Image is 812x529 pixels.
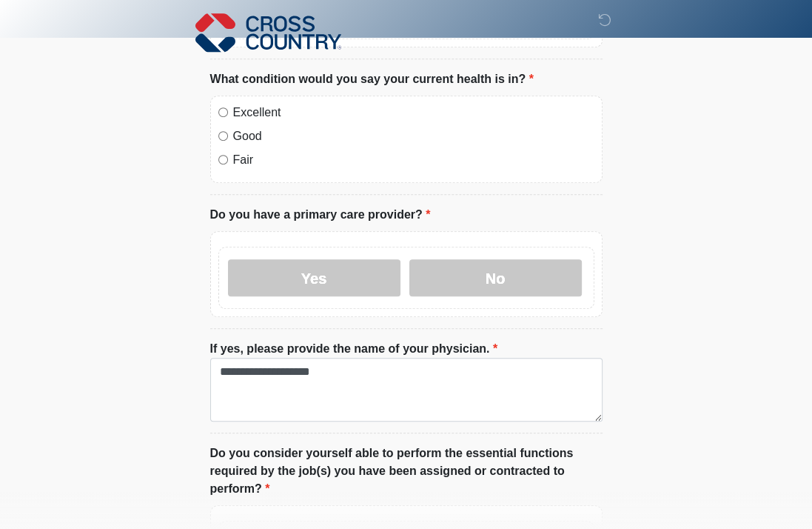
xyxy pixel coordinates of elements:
label: Excellent [233,104,594,122]
label: Fair [233,151,594,169]
label: Do you have a primary care provider? [210,206,431,224]
label: What condition would you say your current health is in? [210,70,534,88]
label: Yes [228,259,400,296]
label: Good [233,127,594,145]
label: No [409,259,582,296]
input: Fair [218,155,228,164]
input: Good [218,131,228,141]
img: Cross Country Logo [195,11,342,54]
label: Do you consider yourself able to perform the essential functions required by the job(s) you have ... [210,445,603,498]
label: If yes, please provide the name of your physician. [210,340,498,358]
input: Excellent [218,107,228,117]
